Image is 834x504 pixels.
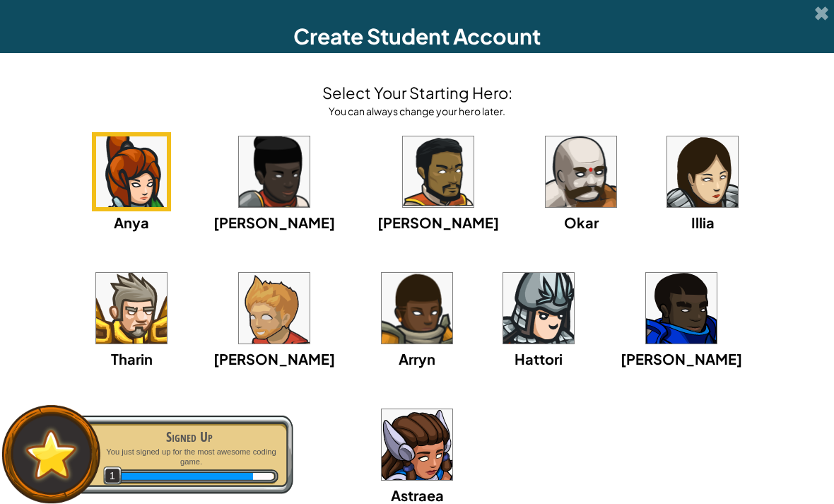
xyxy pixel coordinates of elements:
img: portrait.png [403,136,474,207]
span: [PERSON_NAME] [621,350,742,368]
span: Tharin [111,350,153,368]
img: portrait.png [382,409,452,480]
img: portrait.png [382,273,452,344]
img: portrait.png [667,136,738,207]
img: portrait.png [239,273,310,344]
span: Arryn [399,350,435,368]
span: [PERSON_NAME] [213,213,335,231]
div: Signed Up [100,427,278,447]
img: portrait.png [646,273,717,344]
p: You just signed up for the most awesome coding game. [100,447,278,467]
span: [PERSON_NAME] [213,350,335,368]
div: You can always change your hero later. [322,104,512,118]
span: 1 [103,467,122,486]
span: Hattori [515,350,563,368]
span: [PERSON_NAME] [377,213,499,231]
h4: Select Your Starting Hero: [322,81,512,104]
img: portrait.png [503,273,574,344]
span: Okar [564,213,599,231]
span: Create Student Account [293,23,541,49]
img: portrait.png [239,136,310,207]
span: Anya [114,213,149,231]
img: portrait.png [546,136,616,207]
img: portrait.png [96,273,167,344]
span: Astraea [391,486,444,504]
img: default.png [19,423,83,486]
img: portrait.png [96,136,167,207]
span: Illia [691,213,715,231]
